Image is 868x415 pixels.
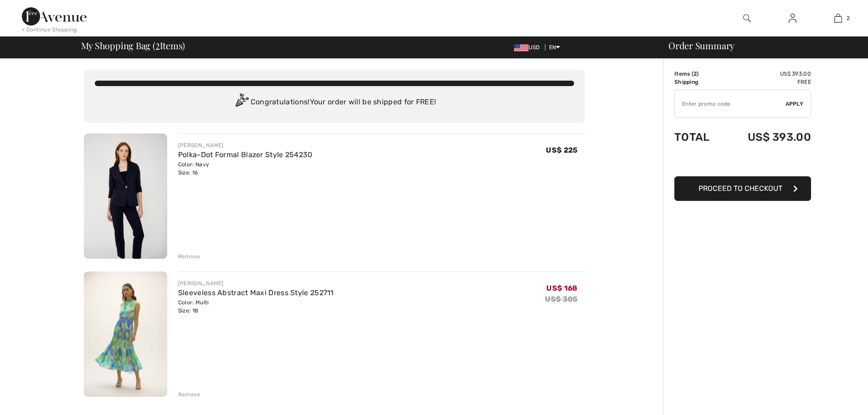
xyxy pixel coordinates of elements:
[81,41,185,50] span: My Shopping Bag ( Items)
[674,153,811,173] iframe: PayPal
[674,78,723,86] td: Shipping
[723,78,811,86] td: Free
[178,252,200,261] div: Remove
[178,160,313,177] div: Color: Navy Size: 16
[723,70,811,78] td: US$ 393.00
[781,13,804,24] a: Sign In
[674,176,811,201] button: Proceed to Checkout
[657,41,863,50] div: Order Summary
[834,13,842,24] img: My Bag
[178,150,313,159] a: Polka-Dot Formal Blazer Style 254230
[674,70,723,78] td: Items ( )
[693,71,697,77] span: 2
[178,298,334,315] div: Color: Multi Size: 18
[84,272,167,397] img: Sleeveless Abstract Maxi Dress Style 252711
[22,7,87,26] img: 1ère Avenue
[546,284,577,292] span: US$ 168
[514,44,543,51] span: USD
[674,122,723,153] td: Total
[786,100,804,108] span: Apply
[155,39,160,51] span: 2
[84,133,167,259] img: Polka-Dot Formal Blazer Style 254230
[546,146,577,154] span: US$ 225
[22,26,77,34] div: < Continue Shopping
[789,13,796,24] img: My Info
[514,44,529,51] img: US Dollar
[178,288,334,297] a: Sleeveless Abstract Maxi Dress Style 252711
[549,44,560,51] span: EN
[178,141,313,149] div: [PERSON_NAME]
[816,13,860,24] a: 2
[723,122,811,153] td: US$ 393.00
[743,13,751,24] img: search the website
[95,93,574,112] div: Congratulations! Your order will be shipped for FREE!
[178,279,334,287] div: [PERSON_NAME]
[545,295,577,303] s: US$ 305
[178,390,200,399] div: Remove
[699,184,782,193] span: Proceed to Checkout
[675,90,786,118] input: Promo code
[847,14,850,22] span: 2
[232,93,251,112] img: Congratulation2.svg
